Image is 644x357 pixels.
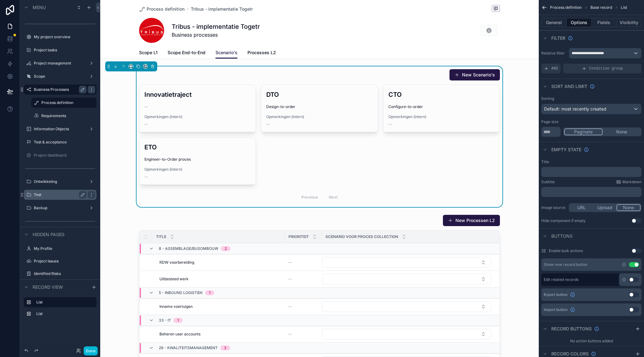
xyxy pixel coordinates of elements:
[216,49,237,56] span: Scenario's
[266,104,372,109] span: Design-to-order
[590,5,612,10] span: Base record
[144,167,251,172] span: Opmerkingen (intern)
[34,259,95,264] label: Project Issues
[34,34,95,39] label: My project overview
[34,192,84,197] label: Test
[541,179,555,184] label: Subtitle
[388,114,495,119] span: Opmerkingen (intern)
[41,113,95,118] label: Requirements
[34,61,86,66] label: Project management
[144,142,251,152] h3: ETO
[541,119,558,124] label: Page size
[551,66,558,71] span: AND
[593,204,617,211] button: Upload
[34,87,84,92] label: Business Processes
[34,127,86,132] a: Information Objects
[564,128,603,135] button: Paginate
[592,18,617,27] button: Fields
[541,159,549,164] label: Title
[84,346,98,355] button: Done
[34,153,95,158] label: Project dashboard
[216,47,237,59] a: Scenario's
[388,90,495,99] h3: CTO
[34,74,86,79] label: Scope
[266,114,372,119] span: Opmerkingen (intern)
[325,234,398,239] span: Scenario voor proces collection
[551,35,565,41] span: Filter
[622,179,641,184] span: Markdown
[288,234,309,239] span: Prioriteit
[541,96,554,101] label: Sorting
[541,187,641,197] div: scrollable content
[541,218,586,223] div: Hide component if empty
[603,128,641,135] button: None
[147,6,184,12] span: Process definition
[36,311,94,316] label: List
[388,104,495,109] span: Configure-to-order
[168,49,205,56] span: Scope End-to-End
[34,271,95,276] label: Identified Risks
[544,292,568,297] span: Export button
[541,51,566,56] label: Relative filter
[41,100,93,105] a: Process definition
[550,5,582,10] span: Process definition
[34,179,86,184] label: Ontwikkeling
[144,122,148,127] span: --
[177,318,179,323] div: 1
[247,47,276,59] a: Processes L2
[551,83,587,90] span: Sort And Limit
[34,246,95,251] label: My Profile
[139,47,158,59] a: Scope L1
[541,205,566,210] label: Image source
[33,231,65,238] span: Hidden pages
[544,277,579,282] label: Edit related records
[144,90,251,99] h3: Innovatietraject
[570,204,593,211] button: URL
[266,90,372,99] h3: DTO
[139,6,184,12] a: Process definition
[172,22,260,31] h1: Tribus - implementatie Togetr
[388,122,392,127] span: --
[139,137,256,185] a: ETOEngineer-to-Order procesOpmerkingen (intern)--
[139,49,158,56] span: Scope L1
[172,31,260,39] span: Business processes
[224,345,226,350] div: 3
[621,5,627,10] span: List
[144,104,148,109] span: --
[551,326,592,332] span: Record buttons
[159,246,218,251] span: 8 - Assemblage/Busombouw
[383,85,500,132] a: CTOConfigure-to-orderOpmerkingen (intern)--
[144,157,251,162] span: Engineer-to-Order proces
[34,140,95,145] label: Test & acceptance
[616,204,641,211] button: None
[159,290,203,295] span: 5 - Inbound logistiek
[544,262,587,267] div: Show new record button
[33,284,63,290] span: Record view
[34,205,86,210] label: Backup
[549,248,583,253] label: Enable bulk actions
[539,336,644,346] div: No action buttons added
[36,300,91,305] label: List
[541,104,641,114] button: Default: most recently created
[541,167,641,177] div: scrollable content
[567,18,592,27] button: Options
[191,6,253,12] a: Tribus - implementatie Togetr
[247,49,276,56] span: Processes L2
[34,48,95,53] a: Project tasks
[144,114,251,119] span: Opmerkingen (intern)
[544,106,606,111] span: Default: most recently created
[159,345,218,350] span: 29 - Kwaliteitsmanagement
[144,174,148,179] span: --
[616,18,641,27] button: Visibility
[139,85,256,132] a: Innovatietraject--Opmerkingen (intern)--
[449,69,500,80] a: New Scenario's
